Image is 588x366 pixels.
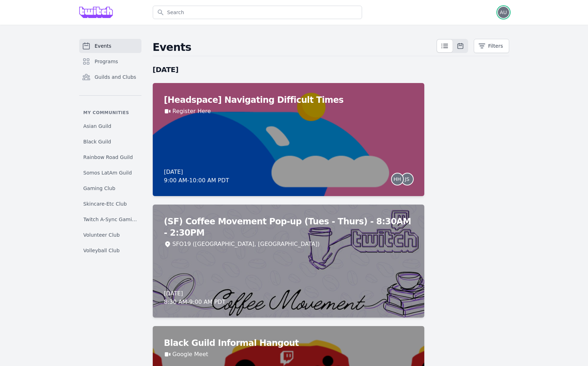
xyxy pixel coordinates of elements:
button: AU [498,7,509,18]
a: Somos LatAm Guild [79,166,141,179]
a: [Headspace] Navigating Difficult TimesRegister Here[DATE]9:00 AM-10:00 AM PDTHHJS [153,83,424,196]
a: Events [79,39,141,53]
img: Grove [79,7,113,18]
span: JS [405,177,409,182]
div: SFO19 ([GEOGRAPHIC_DATA], [GEOGRAPHIC_DATA]) [173,240,320,248]
span: Twitch A-Sync Gaming (TAG) Club [83,216,137,223]
a: Google Meet [173,350,208,359]
span: Volunteer Club [83,231,120,238]
a: Volleyball Club [79,244,141,257]
nav: Sidebar [79,39,141,257]
span: Programs [95,58,118,65]
p: My communities [79,110,141,116]
input: Search [153,6,362,19]
a: Asian Guild [79,120,141,132]
span: AU [500,10,507,15]
h2: [Headspace] Navigating Difficult Times [164,94,413,106]
span: Rainbow Road Guild [83,154,133,161]
a: Programs [79,54,141,69]
a: Rainbow Road Guild [79,151,141,164]
button: Filters [474,39,509,53]
span: Somos LatAm Guild [83,169,132,176]
h2: Events [153,41,436,54]
a: (SF) Coffee Movement Pop-up (Tues - Thurs) - 8:30AM - 2:30PMSFO19 ([GEOGRAPHIC_DATA], [GEOGRAPHIC... [153,205,424,318]
span: Guilds and Clubs [95,73,136,81]
h2: [DATE] [153,65,424,75]
a: Volunteer Club [79,229,141,241]
a: Guilds and Clubs [79,70,141,84]
span: Asian Guild [83,123,111,130]
a: Gaming Club [79,182,141,195]
h2: Black Guild Informal Hangout [164,337,413,349]
a: Skincare-Etc Club [79,197,141,210]
span: HH [394,177,401,182]
div: [DATE] 8:30 AM - 9:00 AM PDT [164,289,226,306]
a: Register Here [173,107,211,116]
span: Gaming Club [83,185,116,192]
span: Volleyball Club [83,247,120,254]
span: Black Guild [83,138,111,145]
a: Black Guild [79,135,141,148]
span: Events [95,42,111,49]
span: Skincare-Etc Club [83,200,127,207]
div: [DATE] 9:00 AM - 10:00 AM PDT [164,168,229,185]
h2: (SF) Coffee Movement Pop-up (Tues - Thurs) - 8:30AM - 2:30PM [164,216,413,238]
a: Twitch A-Sync Gaming (TAG) Club [79,213,141,226]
